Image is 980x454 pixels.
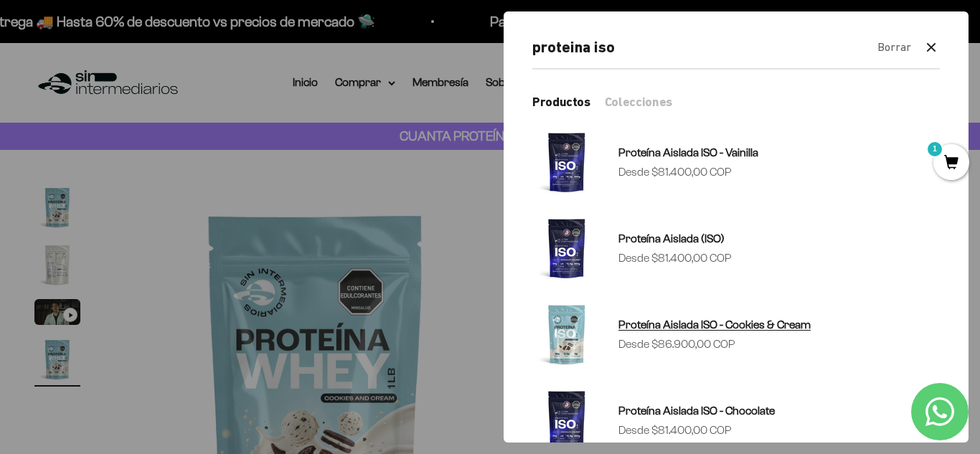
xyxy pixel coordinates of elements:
[532,214,940,283] a: Proteína Aislada (ISO) Desde $81.400,00 COP
[926,141,943,158] mark: 1
[618,405,775,417] span: Proteína Aislada ISO - Chocolate
[532,128,940,197] a: Proteína Aislada ISO - Vainilla Desde $81.400,00 COP
[532,300,940,369] a: Proteína Aislada ISO - Cookies & Cream Desde $86.900,00 COP
[532,93,590,110] button: Productos
[618,318,811,331] span: Proteína Aislada ISO - Cookies & Cream
[605,93,672,110] button: Colecciones
[532,128,601,197] img: Proteína Aislada ISO - Vainilla
[618,163,732,181] sale-price: Desde $81.400,00 COP
[618,335,735,354] sale-price: Desde $86.900,00 COP
[532,300,601,369] img: Proteína Aislada ISO - Cookies & Cream
[618,421,732,440] sale-price: Desde $81.400,00 COP
[877,38,911,57] button: Borrar
[532,34,866,60] input: Buscar
[933,156,969,171] a: 1
[618,146,758,159] span: Proteína Aislada ISO - Vainilla
[532,214,601,283] img: Proteína Aislada (ISO)
[618,249,732,268] sale-price: Desde $81.400,00 COP
[618,232,725,245] span: Proteína Aislada (ISO)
